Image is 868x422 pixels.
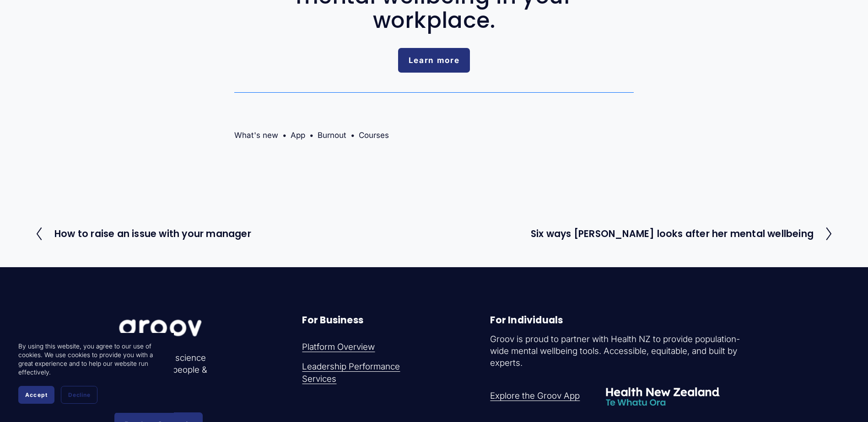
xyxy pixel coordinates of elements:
[61,386,97,404] button: Decline
[302,341,375,353] a: Platform Overview
[68,391,90,398] span: Decline
[302,361,431,385] a: Leadership Performance Services
[35,227,251,241] a: How to raise an issue with your manager
[359,131,389,140] a: Courses
[302,314,363,327] strong: For Business
[18,386,54,404] button: Accept
[234,131,278,140] a: What's new
[25,391,48,398] span: Accept
[318,131,346,140] a: Burnout
[9,333,174,413] section: Cookie banner
[54,229,251,238] h2: How to raise an issue with your manager
[490,314,563,327] strong: For Individuals
[490,390,580,402] a: Explore the Groov App
[490,333,754,369] p: Groov is proud to partner with Health NZ to provide population-wide mental wellbeing tools. Acces...
[398,48,469,73] a: Learn more
[531,227,833,241] a: Six ways [PERSON_NAME] looks after her mental wellbeing
[531,229,814,238] h2: Six ways [PERSON_NAME] looks after her mental wellbeing
[291,131,305,140] a: App
[18,342,165,377] p: By using this website, you agree to our use of cookies. We use cookies to provide you with a grea...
